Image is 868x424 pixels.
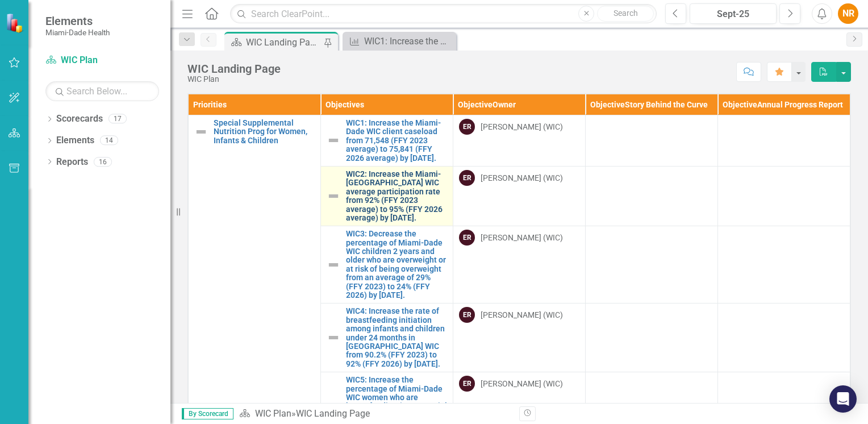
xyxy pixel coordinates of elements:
[327,258,340,272] img: Not Defined
[459,376,475,392] div: ER
[182,408,233,419] span: By Scorecard
[327,189,340,203] img: Not Defined
[346,170,447,222] a: WIC2: Increase the Miami-[GEOGRAPHIC_DATA] WIC average participation rate from 92% (FFY 2023 aver...
[586,226,718,304] td: Double-Click to Edit
[718,304,850,372] td: Double-Click to Edit
[481,309,563,321] div: [PERSON_NAME] (WIC)
[239,408,511,421] div: »
[194,125,208,139] img: Not Defined
[346,119,447,163] a: WIC1: Increase the Miami-Dade WIC client caseload from 71,548 (FFY 2023 average) to 75,841 (FFY 2...
[108,114,127,124] div: 17
[45,28,110,37] small: Miami-Dade Health
[690,3,777,24] button: Sept-25
[45,81,159,101] input: Search Below...
[56,134,94,147] a: Elements
[327,134,340,147] img: Not Defined
[321,304,453,372] td: Double-Click to Edit Right Click for Context Menu
[346,307,447,368] a: WIC4: Increase the rate of breastfeeding initiation among infants and children under 24 months in...
[481,172,563,184] div: [PERSON_NAME] (WIC)
[321,226,453,304] td: Double-Click to Edit Right Click for Context Menu
[346,230,447,300] a: WIC3: Decrease the percentage of Miami-Dade WIC children 2 years and older who are overweight or ...
[6,13,26,32] img: ClearPoint Strategy
[459,119,475,135] div: ER
[296,408,370,419] div: WIC Landing Page
[829,385,857,413] div: Open Intercom Messenger
[459,230,475,246] div: ER
[187,63,281,75] div: WIC Landing Page
[255,408,291,419] a: WIC Plan
[56,156,88,169] a: Reports
[214,119,315,145] a: Special Supplemental Nutrition Prog for Women, Infants & Children
[586,166,718,226] td: Double-Click to Edit
[481,378,563,389] div: [PERSON_NAME] (WIC)
[230,4,657,24] input: Search ClearPoint...
[597,6,654,22] button: Search
[481,232,563,243] div: [PERSON_NAME] (WIC)
[459,170,475,186] div: ER
[718,226,850,304] td: Double-Click to Edit
[94,157,112,167] div: 16
[459,307,475,323] div: ER
[481,121,563,132] div: [PERSON_NAME] (WIC)
[321,115,453,167] td: Double-Click to Edit Right Click for Context Menu
[838,3,858,24] button: NR
[327,331,340,344] img: Not Defined
[246,35,321,49] div: WIC Landing Page
[345,34,453,48] a: WIC1: Increase the Miami-Dade WIC client caseload from 71,548 (FFY 2023 average) to 75,841 (FFY 2...
[586,304,718,372] td: Double-Click to Edit
[614,9,638,18] span: Search
[187,75,281,84] div: WIC Plan
[694,7,773,21] div: Sept-25
[45,54,159,67] a: WIC Plan
[45,14,110,28] span: Elements
[586,115,718,167] td: Double-Click to Edit
[321,166,453,226] td: Double-Click to Edit Right Click for Context Menu
[718,115,850,167] td: Double-Click to Edit
[718,166,850,226] td: Double-Click to Edit
[56,113,103,126] a: Scorecards
[100,136,118,146] div: 14
[364,34,453,48] div: WIC1: Increase the Miami-Dade WIC client caseload from 71,548 (FFY 2023 average) to 75,841 (FFY 2...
